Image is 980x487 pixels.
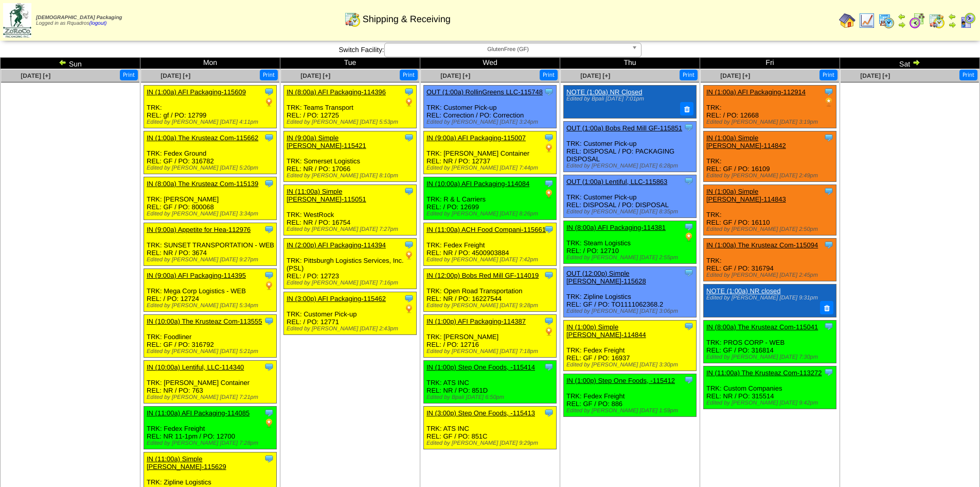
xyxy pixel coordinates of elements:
a: IN (1:00p) Step One Foods, -115414 [426,363,535,371]
div: Edited by [PERSON_NAME] [DATE] 3:24pm [426,119,556,125]
img: PO [544,326,554,337]
button: Print [540,70,558,80]
span: [DATE] [+] [580,72,610,79]
img: PO [684,232,694,242]
a: IN (11:00a) AFI Packaging-114085 [147,409,250,417]
div: TRK: [PERSON_NAME] REL: / PO: 12716 [424,315,557,358]
a: IN (9:00a) AFI Packaging-114395 [147,272,246,279]
img: Tooltip [544,316,554,326]
a: IN (3:00p) Step One Foods, -115413 [426,409,535,417]
div: Edited by [PERSON_NAME] [DATE] 3:34pm [147,211,276,217]
img: calendarprod.gif [878,12,895,29]
div: TRK: Custom Companies REL: NR / PO: 315514 [704,366,836,409]
div: Edited by [PERSON_NAME] [DATE] 1:59pm [566,408,696,414]
div: TRK: Steam Logistics REL: / PO: 12710 [564,221,697,263]
div: Edited by [PERSON_NAME] [DATE] 3:06pm [566,308,696,314]
img: Tooltip [264,87,274,97]
div: TRK: WestRock REL: NR / PO: 16754 [284,185,417,236]
img: Tooltip [264,362,274,372]
a: NOTE (1:00a) NR Closed [566,88,642,96]
a: IN (9:00a) Simple [PERSON_NAME]-115421 [287,134,366,149]
img: PO [544,189,554,199]
div: Edited by [PERSON_NAME] [DATE] 5:53pm [287,119,416,125]
a: IN (12:00p) Bobs Red Mill GF-114019 [426,272,539,279]
div: Edited by [PERSON_NAME] [DATE] 2:43pm [287,326,416,332]
div: TRK: Fedex Ground REL: GF / PO: 316782 [144,131,277,174]
a: IN (8:00a) The Krusteaz Com-115139 [147,180,258,188]
img: PO [264,280,274,291]
div: Edited by [PERSON_NAME] [DATE] 7:42pm [426,257,556,263]
a: IN (3:00p) AFI Packaging-115462 [287,295,386,303]
div: Edited by [PERSON_NAME] [DATE] 9:27pm [147,257,276,263]
img: Tooltip [684,321,694,331]
img: Tooltip [544,270,554,280]
div: TRK: Fedex Freight REL: GF / PO: 886 [564,374,697,416]
img: Tooltip [684,122,694,132]
img: Tooltip [264,270,274,280]
a: IN (11:00a) Simple [PERSON_NAME]-115629 [147,455,226,471]
div: TRK: REL: gf / PO: 12799 [144,86,277,128]
img: calendarcustomer.gif [959,12,976,29]
img: arrowright.gif [898,21,906,29]
span: [DEMOGRAPHIC_DATA] Packaging [36,15,122,21]
div: TRK: Fedex Freight REL: GF / PO: 16937 [564,320,697,371]
img: arrowleft.gif [59,58,67,66]
div: TRK: SUNSET TRANSPORTATION - WEB REL: NR / PO: 3674 [144,223,277,266]
td: Wed [420,58,560,69]
div: Edited by [PERSON_NAME] [DATE] 5:34pm [147,303,276,309]
img: Tooltip [824,240,834,250]
div: TRK: Teams Transport REL: / PO: 12725 [284,86,417,128]
span: [DATE] [+] [860,72,890,79]
div: Edited by [PERSON_NAME] [DATE] 7:30pm [706,354,836,360]
div: TRK: Pittsburgh Logistics Services, Inc. (PSL) REL: / PO: 12723 [284,239,417,289]
div: TRK: [PERSON_NAME] Container REL: NR / PO: 763 [144,361,277,404]
img: Tooltip [264,454,274,464]
span: [DATE] [+] [161,72,190,79]
a: OUT (1:00a) Bobs Red Mill GF-115851 [566,124,682,132]
img: arrowleft.gif [898,12,906,21]
img: Tooltip [824,186,834,196]
img: PO [404,97,414,107]
img: Tooltip [544,224,554,234]
a: IN (1:00p) Simple [PERSON_NAME]-114844 [566,323,646,339]
td: Thu [560,58,700,69]
a: [DATE] [+] [300,72,330,79]
div: TRK: Mega Corp Logistics - WEB REL: / PO: 12724 [144,269,277,312]
img: Tooltip [684,267,694,278]
a: [DATE] [+] [720,72,750,79]
img: Tooltip [404,132,414,143]
img: arrowright.gif [948,21,956,29]
div: TRK: Fedex Freight REL: NR 11-1pm / PO: 12700 [144,407,277,449]
td: Sat [840,58,980,69]
img: arrowright.gif [912,58,920,66]
img: Tooltip [544,178,554,189]
img: PO [404,304,414,314]
img: PO [264,418,274,428]
span: Shipping & Receiving [363,14,451,25]
div: TRK: PROS CORP - WEB REL: GF / PO: 316814 [704,320,836,363]
img: arrowleft.gif [948,12,956,21]
div: Edited by [PERSON_NAME] [DATE] 4:11pm [147,119,276,125]
div: Edited by [PERSON_NAME] [DATE] 2:49pm [706,173,836,179]
div: TRK: [PERSON_NAME] Container REL: NR / PO: 12737 [424,131,557,174]
div: Edited by [PERSON_NAME] [DATE] 3:30pm [566,362,696,368]
div: TRK: ATS INC REL: GF / PO: 851C [424,407,557,449]
img: Tooltip [824,87,834,97]
div: TRK: Customer Pick-up REL: / PO: 12771 [284,292,417,335]
div: Edited by [PERSON_NAME] [DATE] 8:35pm [566,209,696,215]
div: Edited by [PERSON_NAME] [DATE] 5:21pm [147,348,276,355]
td: Tue [280,58,420,69]
div: Edited by [PERSON_NAME] [DATE] 8:26pm [426,211,556,217]
div: TRK: Customer Pick-up REL: Correction / PO: Correction [424,86,557,128]
button: Print [680,70,698,80]
a: IN (11:00a) Simple [PERSON_NAME]-115051 [287,188,366,203]
img: PO [404,250,414,260]
img: Tooltip [824,132,834,143]
img: Tooltip [824,321,834,331]
div: Edited by [PERSON_NAME] [DATE] 3:19pm [706,119,836,125]
a: IN (9:00a) Appetite for Hea-112976 [147,226,251,233]
div: Edited by [PERSON_NAME] [DATE] 7:16pm [287,280,416,286]
div: TRK: Customer Pick-up REL: DISPOSAL / PO: DISPOSAL [564,175,697,217]
div: TRK: REL: / PO: 12668 [704,86,836,128]
a: IN (10:00a) AFI Packaging-114084 [426,180,529,188]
